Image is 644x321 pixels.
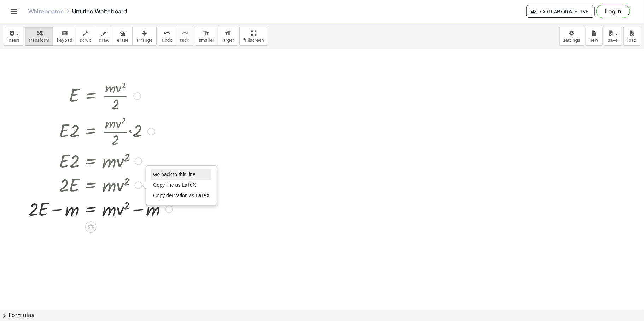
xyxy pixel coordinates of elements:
[195,27,218,46] button: format_sizesmaller
[117,38,128,43] span: erase
[590,38,598,43] span: new
[28,8,64,15] a: Whiteboards
[222,38,234,43] span: larger
[176,27,193,46] button: redoredo
[136,38,153,43] span: arrange
[162,38,173,43] span: undo
[29,38,50,43] span: transform
[153,171,195,177] span: Go back to this line
[596,5,630,18] button: Log in
[180,38,190,43] span: redo
[8,6,20,17] button: Toggle navigation
[218,27,238,46] button: format_sizelarger
[164,29,170,37] i: undo
[85,222,97,233] div: Apply the same math to both sides of the equation
[153,182,196,188] span: Copy line as LaTeX
[243,38,264,43] span: fullscreen
[559,27,584,46] button: settings
[563,38,580,43] span: settings
[181,29,188,37] i: redo
[99,38,110,43] span: draw
[203,29,210,37] i: format_size
[225,29,231,37] i: format_size
[627,38,637,43] span: load
[604,27,622,46] button: save
[95,27,114,46] button: draw
[7,38,19,43] span: insert
[153,193,210,198] span: Copy derivation as LaTeX
[80,38,92,43] span: scrub
[132,27,157,46] button: arrange
[61,29,68,37] i: keyboard
[113,27,132,46] button: erase
[586,27,603,46] button: new
[4,27,23,46] button: insert
[158,27,176,46] button: undoundo
[53,27,76,46] button: keyboardkeypad
[526,5,595,18] button: Collaborate Live
[76,27,95,46] button: scrub
[608,38,618,43] span: save
[239,27,268,46] button: fullscreen
[25,27,53,46] button: transform
[532,8,589,14] span: Collaborate Live
[57,38,72,43] span: keypad
[199,38,214,43] span: smaller
[623,27,640,46] button: load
